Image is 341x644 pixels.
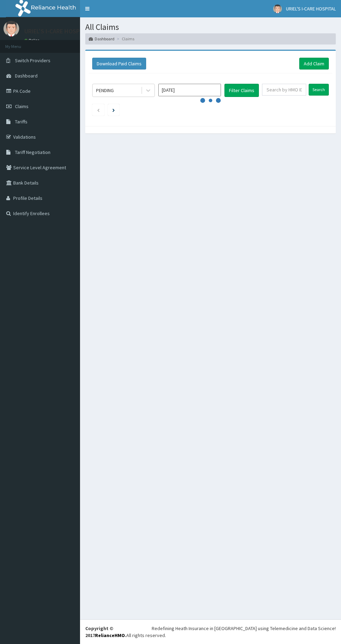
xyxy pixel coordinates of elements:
[15,103,29,109] span: Claims
[24,28,92,34] p: URIEL'S I-CARE HOSPITAL
[286,6,336,12] span: URIEL'S I-CARE HOSPITAL
[309,84,329,96] input: Search
[89,36,114,42] a: Dashboard
[15,149,50,155] span: Tariff Negotiation
[3,21,19,36] img: User Image
[224,84,259,97] button: Filter Claims
[200,90,221,111] svg: audio-loading
[299,58,329,70] a: Add Claim
[85,625,126,638] strong: Copyright © 2017 .
[158,84,221,96] input: Select Month and Year
[112,107,115,113] a: Next page
[262,84,306,96] input: Search by HMO ID
[15,73,38,79] span: Dashboard
[152,625,336,632] div: Redefining Heath Insurance in [GEOGRAPHIC_DATA] using Telemedicine and Data Science!
[15,57,50,64] span: Switch Providers
[97,107,100,113] a: Previous page
[92,58,146,70] button: Download Paid Claims
[85,23,336,32] h1: All Claims
[95,632,125,638] a: RelianceHMO
[24,38,41,43] a: Online
[96,87,114,94] div: PENDING
[15,119,27,125] span: Tariffs
[115,36,134,42] li: Claims
[273,5,282,13] img: User Image
[80,619,341,644] footer: All rights reserved.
